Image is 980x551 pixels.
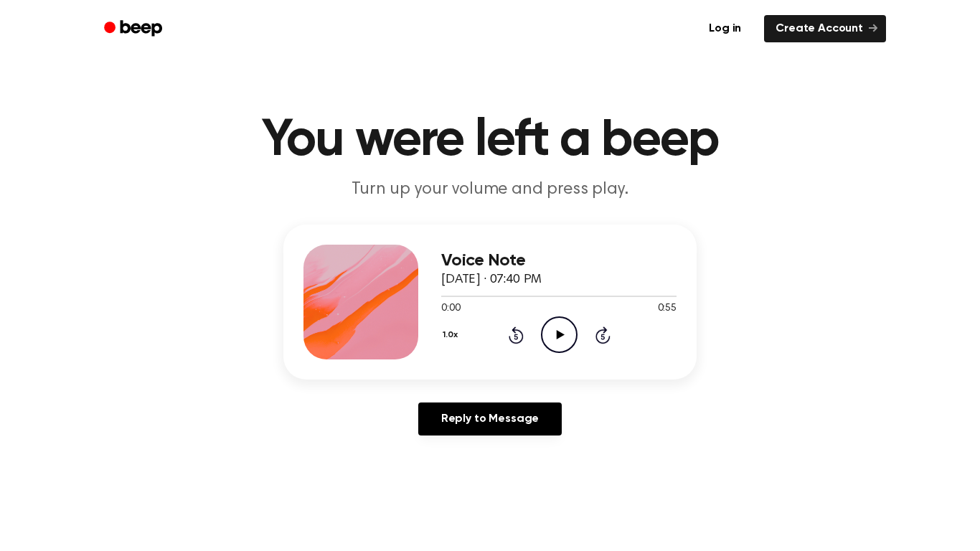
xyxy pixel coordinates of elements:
[764,15,886,42] a: Create Account
[694,12,755,45] a: Log in
[123,115,857,166] h1: You were left a beep
[658,301,677,316] span: 0:55
[441,273,542,286] span: [DATE] · 07:40 PM
[215,178,765,202] p: Turn up your volume and press play.
[441,323,463,347] button: 1.0x
[441,251,677,270] h3: Voice Note
[418,402,562,435] a: Reply to Message
[441,301,460,316] span: 0:00
[94,15,175,43] a: Beep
